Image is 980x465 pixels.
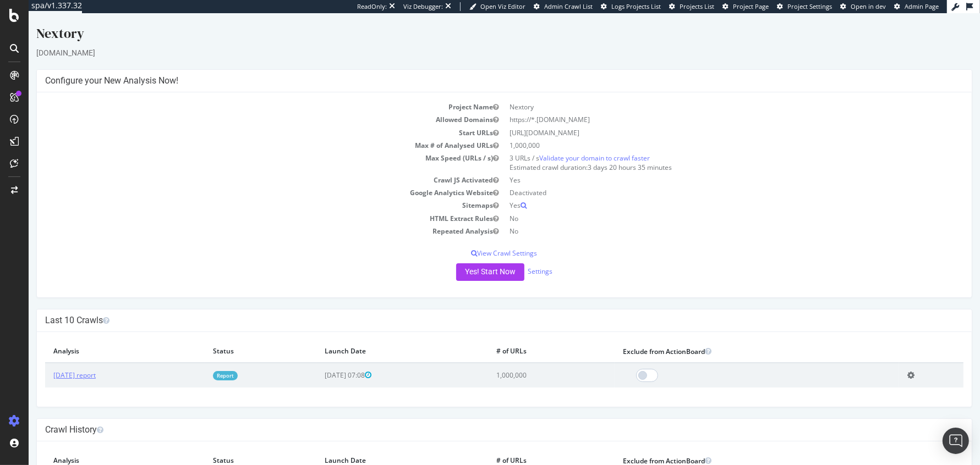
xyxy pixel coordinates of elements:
[894,2,939,11] a: Admin Page
[905,2,939,10] span: Admin Page
[17,436,176,459] th: Analysis
[476,87,935,100] td: Nextory
[787,2,832,10] span: Project Settings
[534,2,593,11] a: Admin Crawl List
[288,327,459,350] th: Launch Date
[777,2,832,11] a: Project Settings
[601,2,661,11] a: Logs Projects List
[560,150,644,159] span: 3 days 20 hours 35 minutes
[476,212,935,224] td: No
[17,199,476,212] td: HTML Extract Rules
[176,436,288,459] th: Status
[17,160,476,173] td: Crawl JS Activated
[733,2,769,10] span: Project Page
[476,139,935,160] td: 3 URLs / s Estimated crawl duration:
[17,139,476,160] td: Max Speed (URLs / s)
[17,87,476,100] td: Project Name
[176,327,288,350] th: Status
[17,186,476,198] td: Sitemaps
[476,199,935,212] td: No
[17,173,476,186] td: Google Analytics Website
[669,2,714,11] a: Projects List
[851,2,886,10] span: Open in dev
[459,436,586,459] th: # of URLs
[722,2,769,11] a: Project Page
[680,2,714,10] span: Projects List
[476,173,935,186] td: Deactivated
[943,428,969,454] div: Open Intercom Messenger
[17,212,476,224] td: Repeated Analysis
[476,113,935,126] td: [URL][DOMAIN_NAME]
[25,357,67,367] a: [DATE] report
[476,160,935,173] td: Yes
[476,186,935,198] td: Yes
[476,100,935,113] td: https://*.[DOMAIN_NAME]
[184,358,209,367] a: Report
[403,2,443,11] div: Viz Debugger:
[511,140,622,150] a: Validate your domain to crawl faster
[17,302,935,313] h4: Last 10 Crawls
[428,250,496,268] button: Yes! Start Now
[17,126,476,139] td: Max # of Analysed URLs
[288,436,459,459] th: Launch Date
[17,100,476,113] td: Allowed Domains
[480,2,525,10] span: Open Viz Editor
[17,113,476,126] td: Start URLs
[476,126,935,139] td: 1,000,000
[586,436,870,459] th: Exclude from ActionBoard
[17,327,176,350] th: Analysis
[17,62,935,73] h4: Configure your New Analysis Now!
[459,350,586,374] td: 1,000,000
[8,11,944,34] div: Nextory
[8,34,944,45] div: [DOMAIN_NAME]
[17,235,935,245] p: View Crawl Settings
[499,253,524,263] a: Settings
[17,411,935,422] h4: Crawl History
[544,2,593,10] span: Admin Crawl List
[459,327,586,350] th: # of URLs
[586,327,870,350] th: Exclude from ActionBoard
[357,2,387,11] div: ReadOnly:
[469,2,525,11] a: Open Viz Editor
[840,2,886,11] a: Open in dev
[611,2,661,10] span: Logs Projects List
[296,357,343,367] span: [DATE] 07:08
